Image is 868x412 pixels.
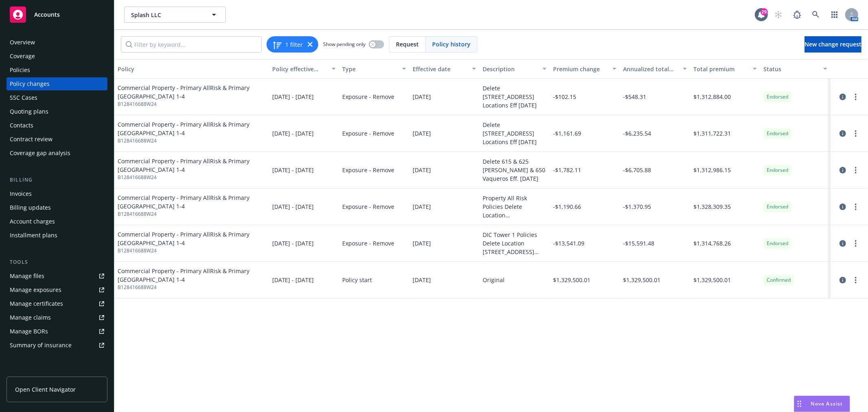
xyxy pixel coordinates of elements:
button: Status [760,59,831,79]
span: -$1,190.66 [553,202,581,211]
div: Delete [STREET_ADDRESS] Locations Eff [DATE] [483,84,547,110]
a: Overview [7,36,107,49]
span: Show pending only [323,41,365,48]
span: Nova Assist [811,400,843,407]
div: Description [483,65,538,73]
span: Exposure - Remove [342,166,394,174]
span: -$1,161.69 [553,129,581,138]
span: -$6,705.88 [623,166,651,174]
a: Search [808,7,824,23]
span: $1,329,500.01 [693,276,731,284]
span: $1,312,986.15 [693,166,731,174]
span: Endorsed [767,203,788,210]
div: Manage claims [10,311,51,324]
div: Delete [STREET_ADDRESS] Locations Eff [DATE] [483,121,547,146]
input: Filter by keyword... [121,36,262,53]
a: Policies [7,64,107,77]
span: [DATE] [413,276,431,284]
button: Policy effective dates [269,59,339,79]
div: Status [763,65,818,73]
span: Endorsed [767,130,788,137]
div: Coverage [10,50,35,63]
span: -$13,541.09 [553,239,584,248]
span: Request [396,40,419,48]
button: Total premium [690,59,761,79]
span: Confirmed [767,276,791,284]
div: 29 [761,8,768,15]
span: [DATE] [413,92,431,101]
span: [DATE] - [DATE] [272,129,314,138]
a: Manage exposures [7,283,107,296]
div: Summary of insurance [10,339,72,352]
div: Original [483,276,505,284]
span: Commercial Property - Primary AllRisk & Primary [GEOGRAPHIC_DATA] 1-4 [118,83,266,101]
span: Exposure - Remove [342,202,394,211]
a: more [851,239,861,248]
a: Contract review [7,133,107,146]
span: B128416688W24 [118,137,266,145]
span: -$15,591.48 [623,239,654,248]
div: Quoting plans [10,105,48,118]
a: circleInformation [838,129,848,138]
a: Account charges [7,215,107,228]
span: -$1,782.11 [553,166,581,174]
a: SSC Cases [7,91,107,104]
div: Policy changes [10,77,50,90]
a: Manage certificates [7,297,107,310]
span: Splash LLC [131,11,201,19]
div: Manage certificates [10,297,63,310]
button: Policy [114,59,269,79]
div: Billing [7,176,107,184]
div: Type [342,65,397,73]
span: [DATE] [413,129,431,138]
span: [DATE] - [DATE] [272,166,314,174]
div: Premium change [553,65,608,73]
div: Drag to move [794,396,805,412]
button: Nova Assist [794,396,850,412]
a: more [851,202,861,212]
div: Annualized total premium change [623,65,678,73]
a: Installment plans [7,229,107,242]
div: Tools [7,258,107,266]
span: -$102.15 [553,92,576,101]
div: Policies [10,64,30,77]
button: Premium change [550,59,620,79]
div: Contract review [10,133,52,146]
div: DIC Tower 1 Policies Delete Location [STREET_ADDRESS] [DATE] [483,230,547,256]
a: more [851,275,861,285]
div: Installment plans [10,229,57,242]
div: Manage exposures [10,283,61,296]
a: Contacts [7,119,107,132]
span: 1 filter [285,40,303,49]
a: Manage files [7,270,107,283]
span: [DATE] - [DATE] [272,92,314,101]
button: Annualized total premium change [620,59,690,79]
button: Type [339,59,409,79]
div: Analytics hub [7,368,107,376]
span: Exposure - Remove [342,92,394,101]
a: Billing updates [7,201,107,214]
a: Coverage [7,50,107,63]
span: -$1,370.95 [623,202,651,211]
div: Manage files [10,270,44,283]
a: circleInformation [838,239,848,248]
div: Contacts [10,119,33,132]
span: Policy start [342,276,372,284]
a: circleInformation [838,202,848,212]
div: Manage BORs [10,325,48,338]
span: $1,329,500.01 [553,276,590,284]
span: [DATE] - [DATE] [272,276,314,284]
span: Policy history [432,40,470,48]
div: Property All Risk Policies Delete Location [STREET_ADDRESS] [DATE] [483,194,547,219]
a: circleInformation [838,275,848,285]
a: Accounts [7,3,107,26]
span: Commercial Property - Primary AllRisk & Primary [GEOGRAPHIC_DATA] 1-4 [118,120,266,137]
span: $1,328,309.35 [693,202,731,211]
span: Endorsed [767,93,788,101]
span: $1,312,884.00 [693,92,731,101]
span: Commercial Property - Primary AllRisk & Primary [GEOGRAPHIC_DATA] 1-4 [118,193,266,210]
span: Endorsed [767,167,788,174]
span: New change request [805,40,861,48]
button: Splash LLC [124,7,226,23]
